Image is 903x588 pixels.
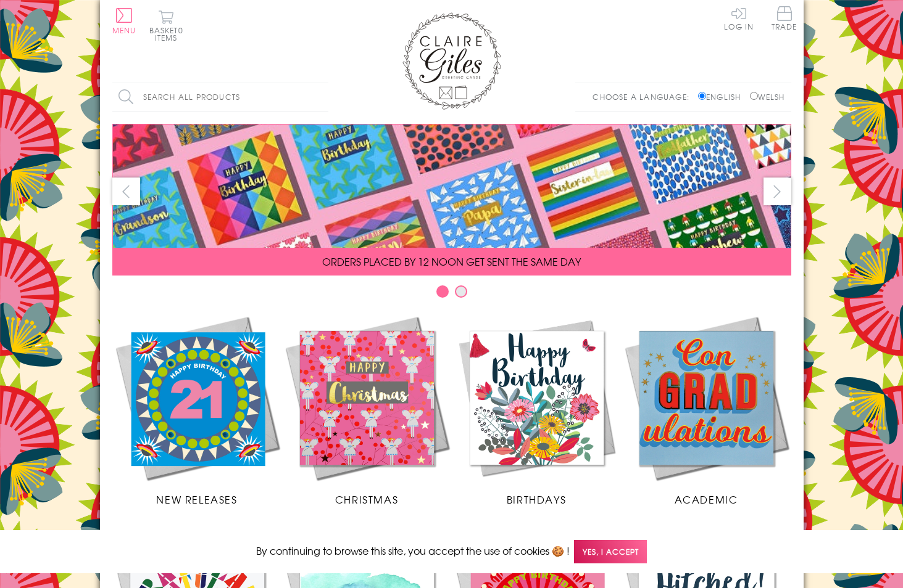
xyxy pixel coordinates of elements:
label: Welsh [750,91,785,102]
span: Christmas [335,492,398,507]
button: Basket0 items [149,10,183,41]
a: Academic [622,313,791,507]
span: Birthdays [507,492,566,507]
a: New Releases [112,313,282,507]
span: Trade [772,6,797,30]
button: next [764,178,791,205]
button: Carousel Page 2 [455,285,467,298]
a: Birthdays [452,313,622,507]
span: ORDERS PLACED BY 12 NOON GET SENT THE SAME DAY [322,254,581,269]
img: Claire Giles Greetings Cards [402,12,501,110]
button: Carousel Page 1 (Current Slide) [436,285,449,298]
a: Trade [772,6,797,33]
p: Choose a language: [593,91,696,102]
span: Yes, I accept [574,540,647,564]
span: New Releases [156,492,237,507]
button: Menu [112,8,136,34]
span: 0 items [155,25,183,43]
button: prev [112,178,140,205]
input: Welsh [750,92,758,100]
input: English [698,92,706,100]
span: Academic [675,492,738,507]
a: Christmas [282,313,452,507]
span: Menu [112,25,136,36]
a: Log In [724,6,754,30]
input: Search all products [112,83,328,111]
div: Carousel Pagination [112,285,791,304]
label: English [698,91,747,102]
input: Search [316,83,328,111]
